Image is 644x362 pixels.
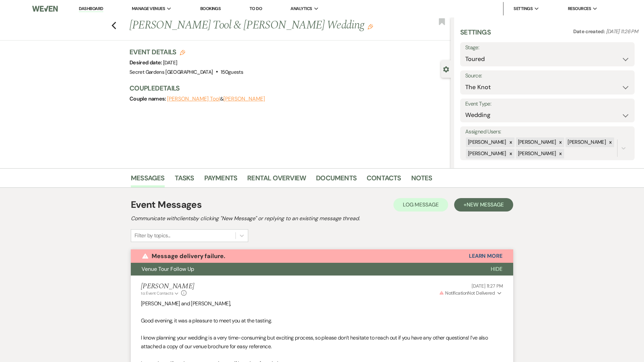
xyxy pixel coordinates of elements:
a: Bookings [200,6,221,11]
h3: Event Details [129,47,243,57]
span: Analytics [290,5,312,12]
span: Couple names: [129,95,167,102]
a: Dashboard [79,6,103,12]
label: Event Type: [465,99,630,109]
h3: Settings [460,27,491,42]
span: [DATE] 11:27 PM [472,283,503,289]
button: Hide [480,263,513,276]
div: Filter by topics... [135,232,170,240]
h1: [PERSON_NAME] Tool & [PERSON_NAME] Wedding [129,17,384,34]
a: Notes [411,173,432,187]
button: Edit [368,23,373,29]
a: Contacts [367,173,401,187]
span: Manage Venues [132,5,165,12]
span: Date created: [573,28,606,35]
span: I know planning your wedding is a very time-consuming but exciting process, so please don’t hesit... [141,334,488,350]
h5: [PERSON_NAME] [141,282,194,291]
span: New Message [467,201,504,208]
label: Source: [465,71,630,81]
button: Log Message [393,198,448,212]
button: to: Event Contacts [141,290,179,296]
span: Log Message [403,201,439,208]
p: Message delivery failure. [152,251,225,261]
span: Secret Gardens [GEOGRAPHIC_DATA] [129,69,213,75]
p: Good evening, it was a pleasure to meet you at the tasting. [141,316,503,325]
button: NotificationNot Delivered [438,290,503,297]
div: [PERSON_NAME] [516,149,557,159]
button: Learn More [469,253,502,259]
label: Assigned Users: [465,127,630,137]
button: Close lead details [443,66,449,72]
label: Stage: [465,43,630,53]
span: Desired date: [129,59,163,66]
img: Weven Logo [32,2,58,16]
span: Notification [445,290,468,296]
div: [PERSON_NAME] [516,137,557,147]
a: Rental Overview [247,173,306,187]
div: [PERSON_NAME] [466,149,507,159]
span: Resources [568,5,591,12]
span: & [167,96,265,102]
h2: Communicate with clients by clicking "New Message" or replying to an existing message thread. [131,215,513,223]
span: [DATE] [163,59,177,66]
h1: Event Messages [131,198,202,212]
a: To Do [250,6,262,11]
h3: Couple Details [129,83,444,93]
span: 150 guests [221,69,243,75]
span: to: Event Contacts [141,291,173,296]
span: Settings [514,5,533,12]
a: Payments [204,173,237,187]
button: [PERSON_NAME] [223,96,265,102]
span: Venue Tour Follow Up [142,265,194,273]
button: +New Message [454,198,513,212]
a: Tasks [175,173,194,187]
button: Venue Tour Follow Up [131,263,480,276]
div: [PERSON_NAME] [566,137,607,147]
span: Hide [491,265,502,273]
a: Documents [316,173,357,187]
p: [PERSON_NAME] and [PERSON_NAME], [141,299,503,308]
div: [PERSON_NAME] [466,137,507,147]
span: Not Delivered [439,290,495,296]
span: [DATE] 11:26 PM [606,28,638,35]
a: Messages [131,173,165,187]
button: [PERSON_NAME] Tool [167,96,220,102]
